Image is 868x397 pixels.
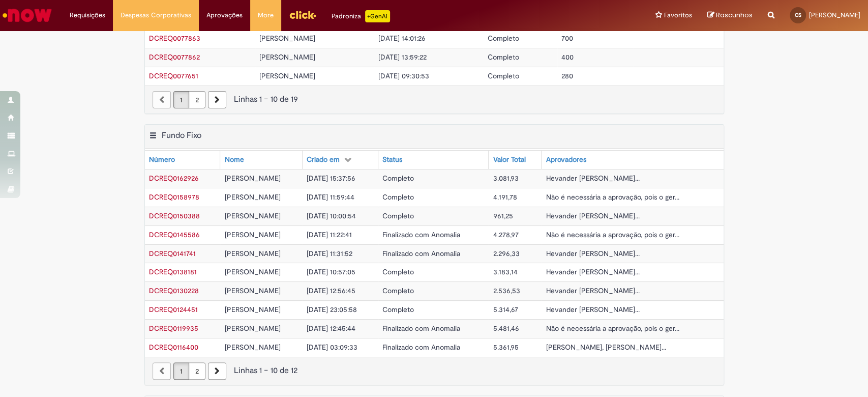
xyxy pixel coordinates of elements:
[149,192,199,202] a: Abrir Registro: DCREQ0158978
[149,211,200,220] a: Abrir Registro: DCREQ0150388
[149,249,196,258] span: DCREQ0141741
[307,305,357,314] span: [DATE] 23:05:58
[546,343,666,352] span: [PERSON_NAME], [PERSON_NAME]...
[259,71,315,80] span: [PERSON_NAME]
[493,155,525,165] div: Valor Total
[149,155,175,165] div: Número
[546,249,639,258] span: Hevander [PERSON_NAME]...
[493,249,519,258] span: 2.296,33
[382,192,414,202] span: Completo
[149,130,157,144] button: Fundo Fixo Menu de contexto
[149,343,198,352] span: DCREQ0116400
[546,230,679,239] span: Não é necessária a aprovação, pois o ger...
[149,52,200,62] span: DCREQ0077862
[493,324,519,333] span: 5.481,46
[224,324,280,333] span: [PERSON_NAME]
[307,249,352,258] span: [DATE] 11:31:52
[382,267,414,276] span: Completo
[145,86,724,114] nav: paginação
[149,324,198,333] span: DCREQ0119935
[149,230,200,239] a: Abrir Registro: DCREQ0145586
[382,174,414,183] span: Completo
[149,174,199,183] a: Abrir Registro: DCREQ0162926
[488,34,519,43] span: Completo
[382,211,414,220] span: Completo
[493,267,517,276] span: 3.183,14
[149,192,199,202] span: DCREQ0158978
[809,11,860,19] span: [PERSON_NAME]
[493,211,513,220] span: 961,25
[149,305,198,314] span: DCREQ0124451
[561,52,574,62] span: 400
[149,305,198,314] a: Abrir Registro: DCREQ0124451
[173,362,189,380] a: Página 1
[307,286,355,295] span: [DATE] 12:56:45
[149,343,198,352] a: Abrir Registro: DCREQ0116400
[153,94,716,105] div: Linhas 1 − 10 de 19
[382,155,402,165] div: Status
[546,305,639,314] span: Hevander [PERSON_NAME]...
[149,249,196,258] a: Abrir Registro: DCREQ0141741
[795,12,801,18] span: CS
[561,34,573,43] span: 700
[307,267,355,276] span: [DATE] 10:57:05
[189,91,205,108] a: Página 2
[382,343,460,352] span: Finalizado com Anomalia
[307,230,352,239] span: [DATE] 11:22:41
[149,34,200,43] span: DCREQ0077863
[1,5,53,25] img: ServiceNow
[149,267,197,276] a: Abrir Registro: DCREQ0138181
[493,192,517,202] span: 4.191,78
[382,324,460,333] span: Finalizado com Anomalia
[224,211,280,220] span: [PERSON_NAME]
[70,10,105,20] span: Requisições
[493,230,518,239] span: 4.278,97
[716,10,753,20] span: Rascunhos
[224,155,244,165] div: Nome
[307,155,340,165] div: Criado em
[382,230,460,239] span: Finalizado com Anomalia
[149,286,199,295] a: Abrir Registro: DCREQ0130228
[493,174,518,183] span: 3.081,93
[224,192,280,202] span: [PERSON_NAME]
[664,10,692,20] span: Favoritos
[149,52,200,62] a: Abrir Registro: DCREQ0077862
[121,10,191,20] span: Despesas Corporativas
[561,71,573,80] span: 280
[149,71,198,80] span: DCREQ0077651
[307,192,354,202] span: [DATE] 11:59:44
[382,249,460,258] span: Finalizado com Anomalia
[707,11,753,20] a: Rascunhos
[208,91,226,108] a: Próxima página
[224,267,280,276] span: [PERSON_NAME]
[149,174,199,183] span: DCREQ0162926
[224,343,280,352] span: [PERSON_NAME]
[149,286,199,295] span: DCREQ0130228
[488,52,519,62] span: Completo
[153,365,716,377] div: Linhas 1 − 10 de 12
[149,34,200,43] a: Abrir Registro: DCREQ0077863
[378,34,426,43] span: [DATE] 14:01:26
[289,7,316,22] img: click_logo_yellow_360x200.png
[208,362,226,380] a: Próxima página
[546,192,679,202] span: Não é necessária a aprovação, pois o ger...
[307,211,356,220] span: [DATE] 10:00:54
[378,52,427,62] span: [DATE] 13:59:22
[546,211,639,220] span: Hevander [PERSON_NAME]...
[145,357,724,385] nav: paginação
[224,286,280,295] span: [PERSON_NAME]
[378,71,429,80] span: [DATE] 09:30:53
[546,155,586,165] div: Aprovadores
[493,286,520,295] span: 2.536,53
[546,267,639,276] span: Hevander [PERSON_NAME]...
[224,174,280,183] span: [PERSON_NAME]
[224,230,280,239] span: [PERSON_NAME]
[546,174,639,183] span: Hevander [PERSON_NAME]...
[149,324,198,333] a: Abrir Registro: DCREQ0119935
[382,305,414,314] span: Completo
[307,174,355,183] span: [DATE] 15:37:56
[307,324,355,333] span: [DATE] 12:45:44
[546,286,639,295] span: Hevander [PERSON_NAME]...
[149,211,200,220] span: DCREQ0150388
[546,324,679,333] span: Não é necessária a aprovação, pois o ger...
